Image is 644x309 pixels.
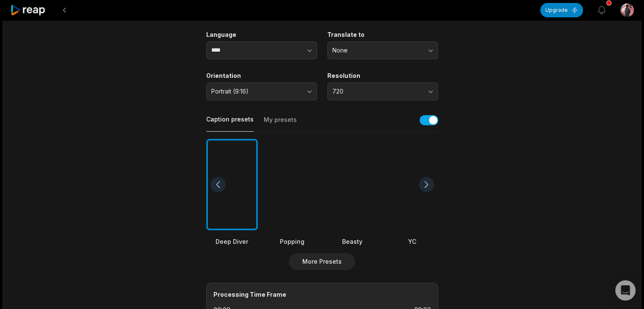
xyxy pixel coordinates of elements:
button: Caption presets [206,115,254,132]
div: Processing Time Frame [213,290,431,299]
div: Open Intercom Messenger [615,280,636,301]
div: YC [387,237,438,246]
label: Translate to [327,31,438,39]
button: More Presets [289,253,355,270]
span: 720 [332,88,421,95]
button: Portrait (9:16) [206,83,317,100]
button: None [327,41,438,59]
label: Language [206,31,317,39]
label: Resolution [327,72,438,80]
div: Beasty [326,237,378,246]
div: Deep Diver [206,237,258,246]
div: Popping [266,237,318,246]
label: Orientation [206,72,317,80]
button: Upgrade [540,3,583,17]
span: Portrait (9:16) [211,88,300,95]
span: None [332,47,421,54]
button: 720 [327,83,438,100]
button: My presets [264,116,297,132]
